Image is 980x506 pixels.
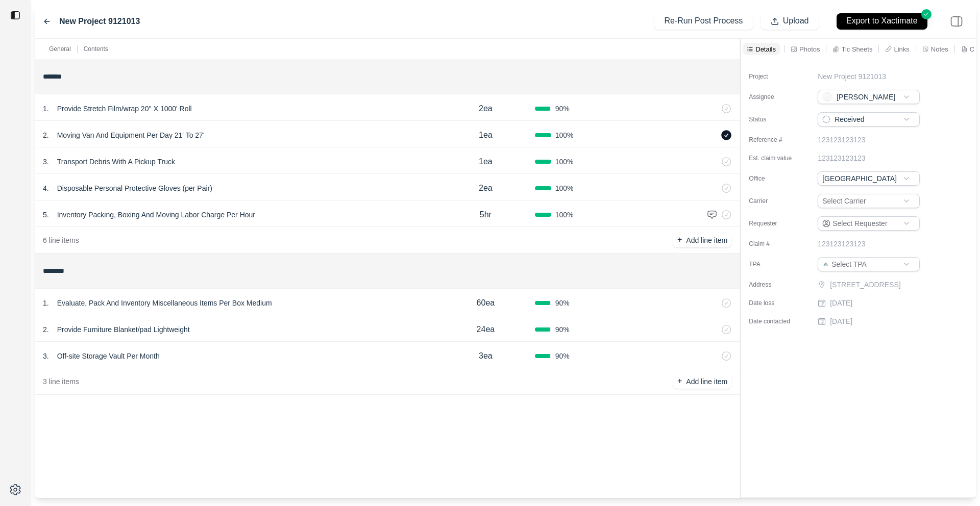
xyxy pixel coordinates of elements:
[555,104,570,114] span: 90 %
[43,130,49,140] p: 2 .
[749,115,800,123] label: Status
[555,210,574,220] span: 100 %
[749,154,800,162] label: Est. claim value
[749,219,800,227] label: Requester
[749,136,800,144] label: Reference #
[783,15,809,27] p: Upload
[477,323,495,336] p: 24ea
[53,102,196,116] p: Provide Stretch Film/wrap 20'' X 1000' Roll
[665,15,743,27] p: Re-Run Post Process
[10,10,20,20] img: toggle sidebar
[749,197,800,205] label: Carrier
[43,376,79,387] p: 3 line items
[43,351,49,361] p: 3 .
[755,45,776,54] p: Details
[846,15,918,27] p: Export to Xactimate
[749,299,800,307] label: Date loss
[830,298,852,308] p: [DATE]
[43,235,79,245] p: 6 line items
[827,8,937,34] button: Export to Xactimate
[673,233,731,247] button: +Add line item
[479,129,493,141] p: 1ea
[749,317,800,325] label: Date contacted
[43,210,49,220] p: 5 .
[749,72,800,81] label: Project
[43,298,49,308] p: 1 .
[830,280,922,290] p: [STREET_ADDRESS]
[59,15,140,28] label: New Project 9121013
[84,45,108,53] p: Contents
[931,45,948,54] p: Notes
[749,281,800,289] label: Address
[677,375,682,387] p: +
[479,156,493,168] p: 1ea
[477,297,495,309] p: 60ea
[555,183,574,193] span: 100 %
[479,103,493,115] p: 2ea
[49,45,71,53] p: General
[555,298,570,308] span: 90 %
[479,350,493,362] p: 3ea
[841,45,872,54] p: Tic Sheets
[749,240,800,248] label: Claim #
[749,260,800,268] label: TPA
[818,239,865,249] p: 123123123123
[53,128,209,142] p: Moving Van And Equipment Per Day 21' To 27'
[686,376,727,387] p: Add line item
[53,155,179,169] p: Transport Debris With A Pickup Truck
[749,174,800,183] label: Office
[53,296,276,310] p: Evaluate, Pack And Inventory Miscellaneous Items Per Box Medium
[677,234,682,246] p: +
[894,45,909,54] p: Links
[555,157,574,167] span: 100 %
[43,157,49,167] p: 3 .
[53,349,164,363] p: Off-site Storage Vault Per Month
[818,71,886,82] p: New Project 9121013
[818,153,865,163] p: 123123123123
[479,182,493,194] p: 2ea
[555,351,570,361] span: 90 %
[818,135,865,145] p: 123123123123
[749,93,800,101] label: Assignee
[654,13,752,30] button: Re-Run Post Process
[707,210,717,220] img: comment
[555,324,570,335] span: 90 %
[673,374,731,389] button: +Add line item
[43,183,49,193] p: 4 .
[945,10,968,33] img: right-panel.svg
[53,181,216,195] p: Disposable Personal Protective Gloves (per Pair)
[53,322,194,337] p: Provide Furniture Blanket/pad Lightweight
[686,235,727,245] p: Add line item
[830,316,852,326] p: [DATE]
[555,130,574,140] span: 100 %
[53,208,259,222] p: Inventory Packing, Boxing And Moving Labor Charge Per Hour
[799,45,820,54] p: Photos
[837,13,927,30] button: Export to Xactimate
[43,104,49,114] p: 1 .
[43,324,49,335] p: 2 .
[480,209,492,221] p: 5hr
[761,13,819,30] button: Upload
